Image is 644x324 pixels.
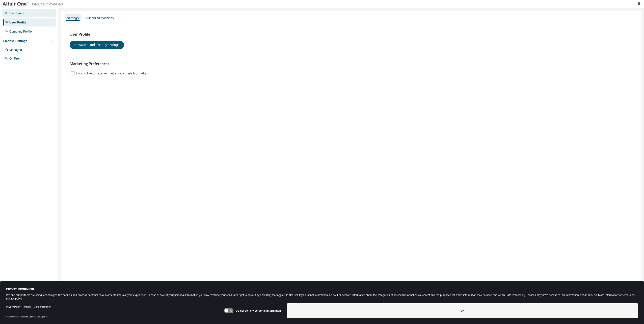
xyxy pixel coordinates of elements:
[3,2,66,7] img: Altair One
[9,11,24,15] div: Dashboard
[67,16,79,20] div: Settings
[70,32,632,37] h3: User Profile
[3,39,27,43] div: License Settings
[70,61,632,66] h3: Marketing Preferences
[9,30,32,34] div: Company Profile
[70,41,124,49] button: Password and Security Settings
[9,20,26,24] div: User Profile
[9,57,21,61] div: On Prem
[76,70,150,76] label: I would like to receive marketing emails from Altair
[9,48,22,52] div: Managed
[85,16,114,20] div: Authorized Machines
